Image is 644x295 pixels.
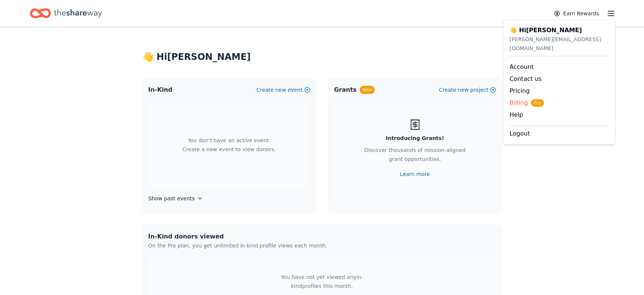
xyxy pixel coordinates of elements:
[531,99,544,107] span: Pro
[30,4,102,22] a: Home
[275,273,369,291] div: You have not yet viewed any in-kind profiles this month.
[510,87,530,94] a: Pricing
[510,98,544,107] span: Billing
[510,26,609,35] div: 👋 Hi [PERSON_NAME]
[364,146,466,167] div: Discover thousands of mission-aligned grant opportunities.
[550,7,604,20] a: Earn Rewards
[386,134,444,143] div: Introducing Grants!
[510,129,530,138] button: Logout
[334,85,357,94] span: Grants
[510,98,544,107] button: BillingPro
[360,86,375,94] div: New
[510,74,542,83] button: Contact us
[148,85,173,94] span: In-Kind
[510,63,534,70] a: Account
[148,194,203,203] button: Show past events
[148,102,310,188] div: You don't have an active event. Create a new event to view donors.
[148,194,195,203] h4: Show past events
[142,51,502,63] div: 👋 Hi [PERSON_NAME]
[510,35,609,53] div: [PERSON_NAME][EMAIL_ADDRESS][DOMAIN_NAME]
[256,85,310,94] button: Createnewevent
[148,232,327,241] div: In-Kind donors viewed
[148,241,327,250] div: On the Pro plan, you get unlimited in-kind profile views each month.
[275,85,286,94] span: new
[458,85,469,94] span: new
[400,170,430,179] a: Learn more
[439,85,496,94] button: Createnewproject
[510,110,523,119] button: Help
